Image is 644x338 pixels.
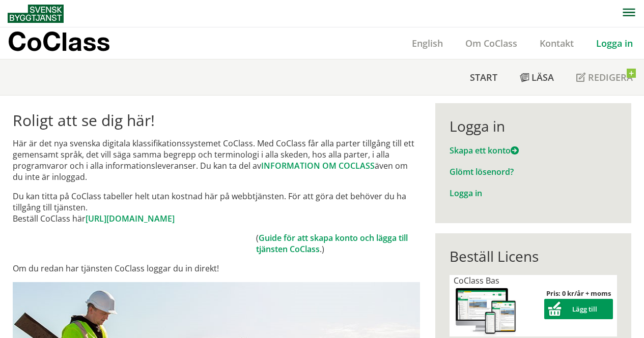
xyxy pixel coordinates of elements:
[450,248,617,265] div: Beställ Licens
[8,5,64,23] img: Svensk Byggtjänst
[86,213,175,224] a: [URL][DOMAIN_NAME]
[13,138,420,182] p: Här är det nya svenska digitala klassifikationssystemet CoClass. Med CoClass får alla parter till...
[450,145,519,156] a: Skapa ett konto
[544,304,613,314] a: Lägg till
[13,263,420,274] p: Om du redan har tjänsten CoClass loggar du in direkt!
[450,166,514,177] a: Glömt lösenord?
[450,117,617,135] div: Logga in
[454,286,518,336] img: coclass-license.jpg
[13,191,420,224] p: Du kan titta på CoClass tabeller helt utan kostnad här på webbtjänsten. För att göra det behöver ...
[509,59,565,95] a: Läsa
[261,160,375,171] a: INFORMATION OM COCLASS
[450,188,482,199] a: Logga in
[470,71,497,83] span: Start
[544,299,613,319] button: Lägg till
[256,232,420,255] td: ( .)
[459,59,509,95] a: Start
[546,289,611,298] strong: Pris: 0 kr/år + moms
[528,37,585,49] a: Kontakt
[454,275,499,286] span: CoClass Bas
[454,37,528,49] a: Om CoClass
[256,232,408,255] a: Guide för att skapa konto och lägga till tjänsten CoClass
[401,37,454,49] a: English
[8,36,110,47] p: CoClass
[531,71,554,83] span: Läsa
[585,37,644,49] a: Logga in
[13,111,420,130] h1: Roligt att se dig här!
[8,27,132,59] a: CoClass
